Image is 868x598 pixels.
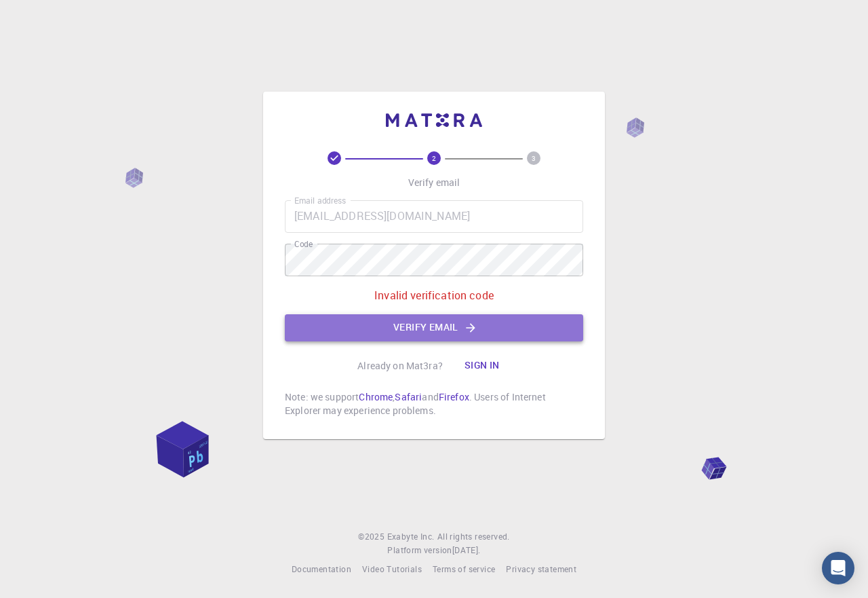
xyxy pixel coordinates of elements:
span: Terms of service [433,563,495,574]
a: Terms of service [433,563,495,576]
a: Documentation [292,563,351,576]
a: Exabyte Inc. [387,530,435,544]
label: Code [294,238,313,250]
p: Already on Mat3ra? [357,359,443,373]
button: Sign in [454,352,511,379]
span: Video Tutorials [362,563,422,574]
text: 3 [532,153,536,163]
span: Exabyte Inc. [387,531,435,542]
p: Verify email [408,176,460,189]
a: Video Tutorials [362,563,422,576]
a: Privacy statement [506,563,576,576]
span: Documentation [292,563,351,574]
a: Safari [395,390,422,403]
span: Privacy statement [506,563,576,574]
span: © 2025 [358,530,387,544]
text: 2 [432,153,436,163]
a: [DATE]. [452,544,481,557]
a: Firefox [439,390,469,403]
p: Note: we support , and . Users of Internet Explorer may experience problems. [285,390,583,417]
span: All rights reserved. [437,530,510,544]
label: Email address [294,195,346,206]
span: Platform version [387,544,452,557]
div: Open Intercom Messenger [822,552,854,584]
a: Chrome [359,390,393,403]
button: Verify email [285,314,583,341]
p: Invalid verification code [374,287,494,303]
span: [DATE] . [452,544,481,555]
